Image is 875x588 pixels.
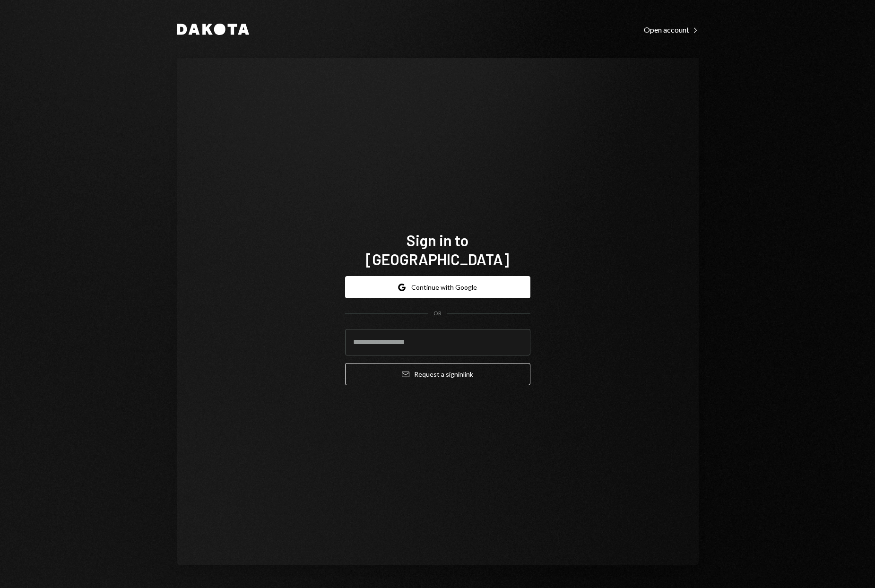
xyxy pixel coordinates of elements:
[345,276,530,298] button: Continue with Google
[433,310,442,318] div: OR
[345,231,530,268] h1: Sign in to [GEOGRAPHIC_DATA]
[644,25,699,35] div: Open account
[345,363,530,385] button: Request a signinlink
[644,24,699,35] a: Open account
